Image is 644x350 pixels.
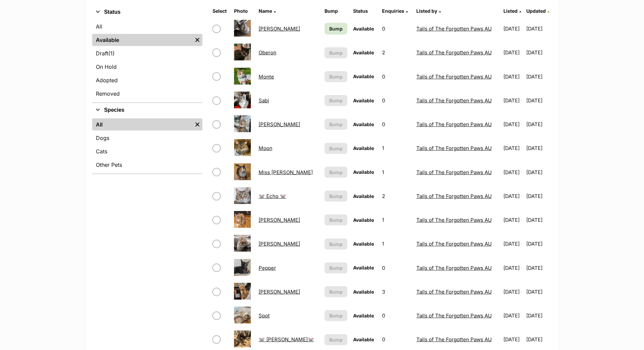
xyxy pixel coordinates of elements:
[526,17,551,40] td: [DATE]
[353,26,374,32] span: Available
[325,47,347,58] button: Bump
[503,8,521,14] a: Listed
[501,137,526,160] td: [DATE]
[92,132,202,144] a: Dogs
[329,312,343,319] span: Bump
[92,117,202,173] div: Species
[231,6,255,16] th: Photo
[526,65,551,88] td: [DATE]
[353,265,374,270] span: Available
[92,61,202,73] a: On Hold
[259,312,270,319] a: Spot
[259,289,300,295] a: [PERSON_NAME]
[526,113,551,136] td: [DATE]
[379,161,413,184] td: 1
[416,312,492,319] a: Tails of The Forgotten Paws AU
[526,280,551,303] td: [DATE]
[382,8,404,14] span: translation missing: en.admin.listings.index.attributes.enquiries
[329,25,343,32] span: Bump
[501,41,526,64] td: [DATE]
[192,118,202,131] a: Remove filter
[329,216,343,223] span: Bump
[416,265,492,271] a: Tails of The Forgotten Paws AU
[325,143,347,154] button: Bump
[353,50,374,55] span: Available
[353,73,374,79] span: Available
[501,65,526,88] td: [DATE]
[259,193,286,199] a: 🐭 Echo 🐭
[259,336,314,343] a: 🐭 [PERSON_NAME]🐭
[382,8,408,14] a: Enquiries
[526,185,551,208] td: [DATE]
[379,304,413,327] td: 0
[501,256,526,280] td: [DATE]
[501,17,526,40] td: [DATE]
[379,89,413,112] td: 0
[526,232,551,255] td: [DATE]
[92,118,192,131] a: All
[351,6,379,16] th: Status
[210,6,231,16] th: Select
[92,145,202,157] a: Cats
[325,262,347,273] button: Bump
[325,239,347,250] button: Bump
[325,95,347,106] button: Bump
[329,288,343,295] span: Bump
[92,20,202,33] a: All
[325,214,347,226] button: Bump
[526,161,551,184] td: [DATE]
[329,73,343,80] span: Bump
[501,185,526,208] td: [DATE]
[92,159,202,171] a: Other Pets
[325,334,347,345] button: Bump
[325,119,347,130] button: Bump
[416,73,492,80] a: Tails of The Forgotten Paws AU
[259,169,313,176] a: Miss [PERSON_NAME]
[379,41,413,64] td: 2
[353,169,374,175] span: Available
[526,89,551,112] td: [DATE]
[353,337,374,342] span: Available
[259,49,276,56] a: Oberon
[501,280,526,303] td: [DATE]
[259,97,269,104] a: Sabi
[379,232,413,255] td: 1
[325,167,347,178] button: Bump
[325,191,347,202] button: Bump
[416,169,492,176] a: Tails of The Forgotten Paws AU
[416,336,492,343] a: Tails of The Forgotten Paws AU
[501,161,526,184] td: [DATE]
[92,34,192,46] a: Available
[416,97,492,104] a: Tails of The Forgotten Paws AU
[259,241,300,247] a: [PERSON_NAME]
[379,137,413,160] td: 1
[259,145,272,151] a: Moon
[259,73,274,80] a: Monte
[501,208,526,232] td: [DATE]
[526,208,551,232] td: [DATE]
[353,313,374,318] span: Available
[353,145,374,151] span: Available
[353,289,374,295] span: Available
[259,8,272,14] span: Name
[379,17,413,40] td: 0
[501,304,526,327] td: [DATE]
[329,121,343,128] span: Bump
[379,113,413,136] td: 0
[501,113,526,136] td: [DATE]
[259,217,300,223] a: [PERSON_NAME]
[526,304,551,327] td: [DATE]
[325,286,347,297] button: Bump
[322,6,350,16] th: Bump
[416,241,492,247] a: Tails of The Forgotten Paws AU
[416,289,492,295] a: Tails of The Forgotten Paws AU
[416,217,492,223] a: Tails of The Forgotten Paws AU
[92,19,202,102] div: Status
[379,280,413,303] td: 3
[526,8,550,14] a: Updated
[503,8,518,14] span: Listed
[192,34,202,46] a: Remove filter
[526,256,551,280] td: [DATE]
[92,8,202,16] button: Status
[526,41,551,64] td: [DATE]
